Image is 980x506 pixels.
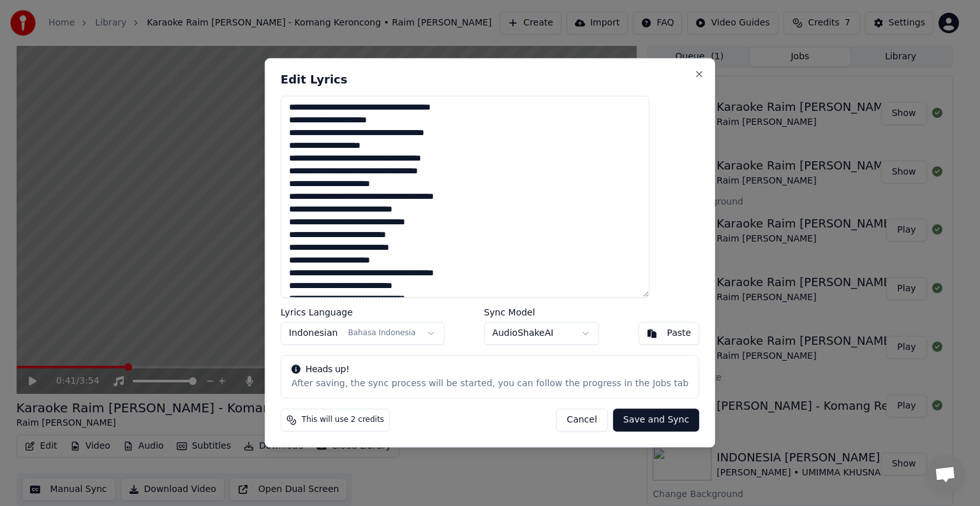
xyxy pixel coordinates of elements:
[638,322,699,345] button: Paste
[281,308,445,317] label: Lyrics Language
[667,328,691,340] div: Paste
[613,409,699,432] button: Save and Sync
[302,416,384,426] span: This will use 2 credits
[292,364,688,377] div: Heads up!
[484,308,598,317] label: Sync Model
[292,378,688,391] div: After saving, the sync process will be started, you can follow the progress in the Jobs tab
[556,409,607,432] button: Cancel
[281,74,699,85] h2: Edit Lyrics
